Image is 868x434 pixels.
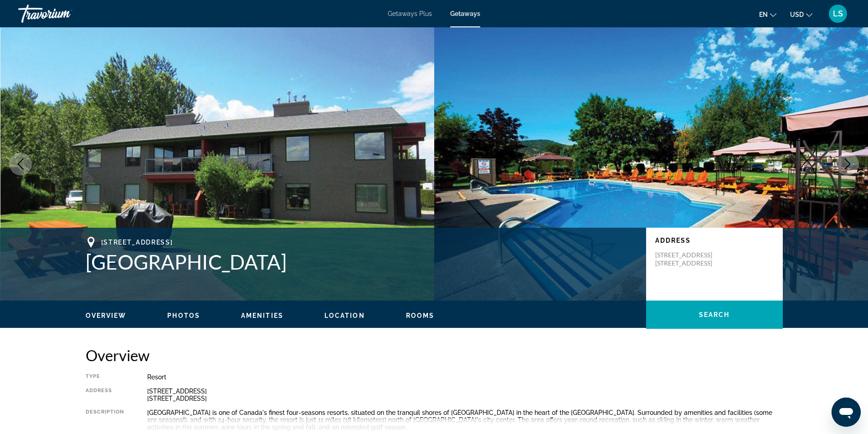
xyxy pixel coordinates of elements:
[324,311,365,320] button: Location
[826,4,850,23] button: User Menu
[147,388,783,402] div: [STREET_ADDRESS] [STREET_ADDRESS]
[86,311,127,320] button: Overview
[167,311,200,320] button: Photos
[86,409,124,431] div: Description
[646,301,783,329] button: Search
[406,311,435,320] button: Rooms
[86,346,783,364] h2: Overview
[18,2,109,26] a: Travorium
[86,373,124,381] div: Type
[147,409,783,431] div: [GEOGRAPHIC_DATA] is one of Canada's finest four-seasons resorts, situated on the tranquil shores...
[833,9,843,18] span: LS
[790,11,804,18] span: USD
[147,373,783,381] div: Resort
[655,237,774,244] p: Address
[655,251,728,267] p: [STREET_ADDRESS] [STREET_ADDRESS]
[388,10,432,17] a: Getaways Plus
[86,250,637,274] h1: [GEOGRAPHIC_DATA]
[832,398,861,427] iframe: Button to launch messaging window
[699,311,730,318] span: Search
[759,8,776,21] button: Change language
[790,8,812,21] button: Change currency
[101,239,173,246] span: [STREET_ADDRESS]
[9,153,32,175] button: Previous image
[241,311,283,320] button: Amenities
[86,388,124,402] div: Address
[836,153,859,175] button: Next image
[450,10,480,17] a: Getaways
[759,11,768,18] span: en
